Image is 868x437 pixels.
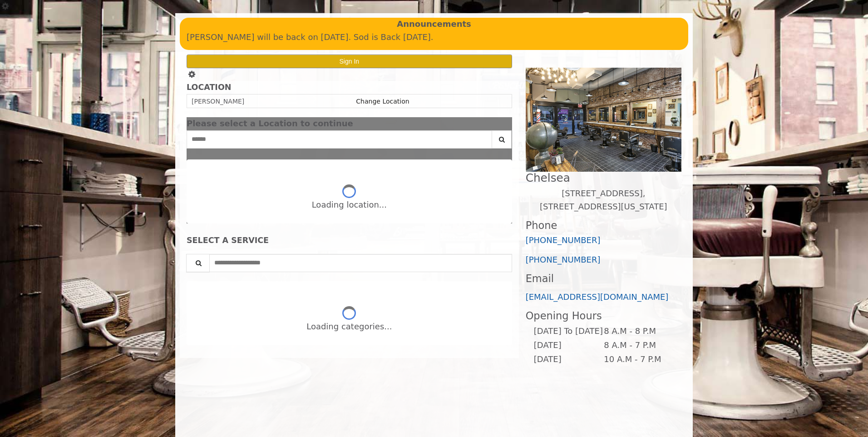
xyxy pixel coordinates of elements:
span: Please select a Location to continue [187,119,353,128]
h2: Chelsea [526,172,681,184]
div: Center Select [187,130,512,153]
h3: Email [526,273,681,284]
span: [PERSON_NAME] [192,98,244,105]
a: [EMAIL_ADDRESS][DOMAIN_NAME] [526,292,669,302]
a: [PHONE_NUMBER] [526,235,601,245]
b: LOCATION [187,83,231,92]
a: Change Location [356,98,409,105]
td: [DATE] [533,338,603,353]
button: Sign In [187,55,512,68]
div: Loading location... [312,199,387,212]
a: [PHONE_NUMBER] [526,255,601,264]
i: Search button [497,136,507,143]
h3: Opening Hours [526,310,681,322]
td: 8 A.M - 7 P.M [603,338,674,353]
td: 8 A.M - 8 P.M [603,324,674,338]
td: 10 A.M - 7 P.M [603,353,674,367]
td: [DATE] To [DATE] [533,324,603,338]
input: Search Center [187,130,492,149]
p: [STREET_ADDRESS],[STREET_ADDRESS][US_STATE] [526,187,681,214]
td: [DATE] [533,353,603,367]
div: Loading categories... [306,320,392,333]
button: close dialog [498,121,512,127]
p: [PERSON_NAME] will be back on [DATE]. Sod is Back [DATE]. [187,31,681,44]
button: Service Search [186,254,210,272]
div: SELECT A SERVICE [187,236,512,245]
b: Announcements [397,18,471,31]
h3: Phone [526,220,681,231]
